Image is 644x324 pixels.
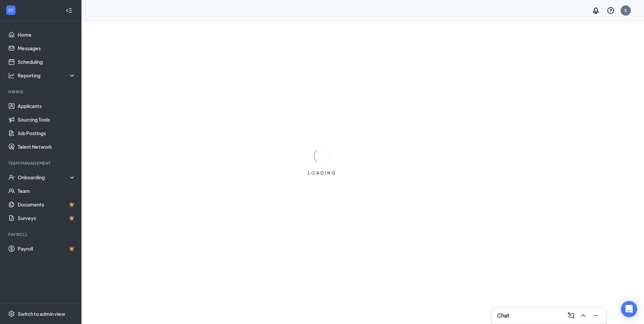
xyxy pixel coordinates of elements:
svg: ChevronUp [579,311,587,320]
svg: Analysis [8,72,15,79]
a: Team [18,184,76,198]
div: Open Intercom Messenger [621,301,637,317]
svg: Minimize [591,311,600,320]
div: S [624,7,627,13]
svg: Settings [8,310,15,317]
svg: Collapse [66,7,72,14]
button: ChevronUp [578,310,589,321]
div: Payroll [8,232,74,237]
div: Reporting [18,72,76,79]
a: PayrollCrown [18,242,76,255]
svg: ComposeMessage [567,311,575,320]
a: DocumentsCrown [18,198,76,211]
a: Scheduling [18,55,76,69]
svg: Notifications [592,6,600,15]
svg: QuestionInfo [607,6,615,15]
a: Home [18,28,76,41]
svg: WorkstreamLogo [7,7,14,14]
div: Onboarding [18,174,70,181]
div: Hiring [8,89,74,95]
a: SurveysCrown [18,211,76,225]
svg: UserCheck [8,174,15,181]
a: Sourcing Tools [18,113,76,126]
h3: Chat [497,312,509,319]
div: LOADING [305,170,339,176]
div: Switch to admin view [18,310,65,317]
button: ComposeMessage [566,310,576,321]
div: Team Management [8,160,74,166]
a: Applicants [18,99,76,113]
a: Messages [18,41,76,55]
a: Job Postings [18,126,76,140]
button: Minimize [590,310,601,321]
a: Talent Network [18,140,76,154]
